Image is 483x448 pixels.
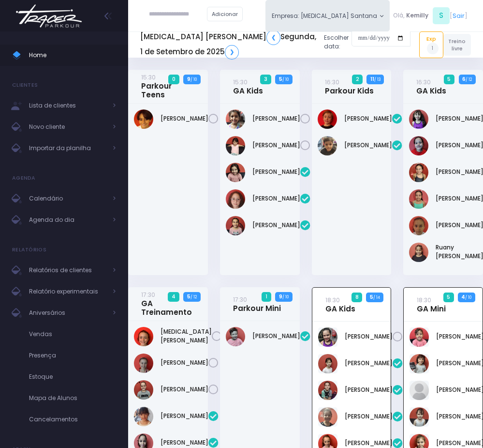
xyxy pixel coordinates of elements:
img: Clara Venegas [134,354,153,373]
span: 1 [427,43,439,54]
img: Allegra Montanari Ferreira [134,327,153,346]
img: Gabriela Gyurkovits [318,381,337,400]
small: 17:30 [141,291,155,299]
img: Larissa Yamaguchi [409,189,428,209]
img: Sofia Pelegrino de Oliveira [318,327,337,347]
img: Artur Vernaglia Bagatin [318,109,337,129]
a: [PERSON_NAME] [252,194,300,203]
a: [PERSON_NAME] [345,332,393,341]
small: 16:30 [325,78,339,86]
img: Laura Alycia Ventura de Souza [318,407,337,427]
span: 1 [262,292,271,302]
a: [PERSON_NAME] [344,141,392,150]
small: 15:30 [233,78,248,86]
a: [PERSON_NAME] [161,438,208,447]
small: 17:30 [233,295,247,304]
span: Relatório experimentais [29,285,106,298]
a: Exp1 [419,31,443,58]
a: [PERSON_NAME] [161,385,208,394]
span: Lista de clientes [29,99,106,112]
strong: 9 [187,76,190,83]
img: Manuella Brandão oliveira [226,189,245,209]
span: 0 [168,75,179,84]
a: [PERSON_NAME] [345,386,393,394]
span: Home [29,49,116,62]
strong: 5 [187,293,190,300]
img: Isabella Yamaguchi [409,163,428,182]
a: [PERSON_NAME] [161,412,208,420]
img: Alice Fernandes Barraconi [318,354,337,373]
img: Liz Stetz Tavernaro Torres [226,163,245,182]
span: 5 [443,293,454,302]
span: Agenda do dia [29,214,106,226]
span: Relatórios de clientes [29,264,106,277]
small: / 13 [374,77,381,82]
img: Lorena Alexsandra Souza [409,109,428,129]
a: 15:30Parkour Teens [141,73,192,99]
span: 2 [352,75,363,84]
span: Mapa de Alunos [29,392,116,404]
a: 16:30GA Kids [416,77,446,95]
a: [PERSON_NAME] [344,114,392,123]
a: 17:30GA Treinamento [141,290,192,317]
a: [PERSON_NAME] [345,439,393,448]
span: Calendário [29,192,106,205]
img: Ruany Liz Franco Delgado [409,243,428,262]
h4: Agenda [12,169,36,188]
a: Sair [453,11,465,20]
a: [PERSON_NAME] [252,221,300,230]
small: / 12 [466,77,472,82]
img: Dante Custodio Vizzotto [226,327,245,346]
span: 4 [168,292,179,302]
a: 16:30Parkour Kids [325,77,374,95]
small: 18:30 [325,296,340,304]
a: 15:30GA Kids [233,77,263,95]
h4: Clientes [12,76,38,95]
img: Niara Belisário Cruz [226,216,245,235]
img: Julia Bergo Costruba [134,407,153,426]
a: [PERSON_NAME] [161,114,208,123]
span: 8 [351,293,362,302]
a: 18:30GA Mini [417,295,446,313]
img: Rafaela tiosso zago [409,216,428,235]
img: Pedro Henrique Negrão Tateishi [318,136,337,155]
a: [PERSON_NAME] [345,359,393,368]
span: 3 [260,75,271,84]
a: [MEDICAL_DATA][PERSON_NAME] [161,327,212,345]
small: 18:30 [417,296,431,304]
small: / 14 [373,294,380,300]
strong: 9 [279,293,282,300]
a: [PERSON_NAME] [345,412,393,421]
img: Alice Bento jaber [410,327,429,347]
span: Estoque [29,371,116,383]
span: Olá, [393,11,405,20]
strong: 5 [279,76,282,83]
a: ❮ [266,30,280,45]
img: Izzie de Souza Santiago Pinheiro [410,407,429,427]
img: Helena lua Bomfim [410,381,429,400]
img: Beatriz Rocha Stein [410,354,429,373]
span: Novo cliente [29,121,106,133]
strong: 4 [461,294,465,301]
a: Treino livre [443,34,471,56]
img: Maite Magri Loureiro [134,380,153,400]
span: Aniversários [29,307,106,319]
a: 17:30Parkour Mini [233,295,281,313]
strong: 6 [462,76,466,83]
span: Presença [29,349,116,362]
a: [PERSON_NAME] [252,114,300,123]
img: Arthur Dias [134,109,153,129]
img: Manuella Velloso Beio [226,136,245,155]
div: [ ] [390,6,471,26]
div: Escolher data: [140,27,410,62]
span: 5 [444,75,454,84]
small: / 10 [465,294,471,300]
img: Gabriela Jordão Izumida [409,136,428,155]
small: 16:30 [416,78,431,86]
span: Kemilly [406,11,428,20]
span: S [433,7,450,24]
a: [PERSON_NAME] [161,358,208,367]
small: / 10 [190,77,197,82]
strong: 11 [370,76,374,83]
small: 15:30 [141,73,156,81]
